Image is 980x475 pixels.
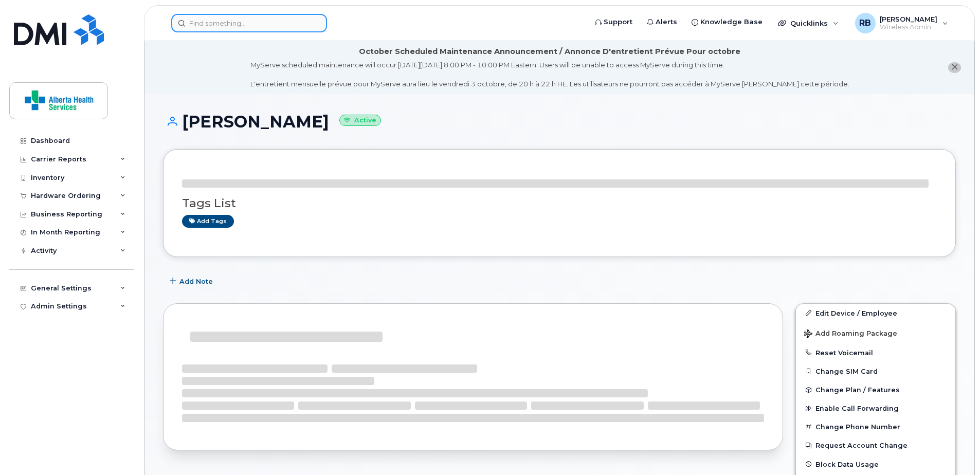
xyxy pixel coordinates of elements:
button: Block Data Usage [796,455,955,473]
a: Edit Device / Employee [796,304,955,322]
button: Enable Call Forwarding [796,399,955,417]
button: Change Plan / Features [796,380,955,399]
span: Add Note [179,277,213,286]
span: Enable Call Forwarding [815,405,899,412]
div: October Scheduled Maintenance Announcement / Annonce D'entretient Prévue Pour octobre [359,46,740,57]
span: Add Roaming Package [804,330,897,339]
button: Add Note [163,272,222,291]
button: Request Account Change [796,436,955,454]
h3: Tags List [182,197,937,210]
button: Reset Voicemail [796,343,955,362]
small: Active [339,115,381,126]
button: Add Roaming Package [796,322,955,343]
div: MyServe scheduled maintenance will occur [DATE][DATE] 8:00 PM - 10:00 PM Eastern. Users will be u... [250,60,849,89]
button: Change SIM Card [796,362,955,380]
h1: [PERSON_NAME] [163,113,956,131]
a: Add tags [182,215,234,228]
button: Change Phone Number [796,417,955,436]
span: Change Plan / Features [815,386,900,394]
button: close notification [948,62,961,73]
